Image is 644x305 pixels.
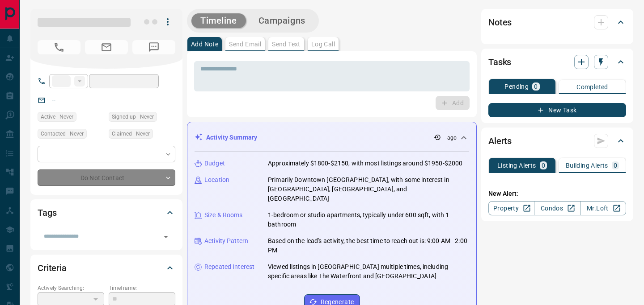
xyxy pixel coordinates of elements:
[191,13,246,28] button: Timeline
[112,129,150,138] span: Claimed - Never
[488,15,512,29] h2: Notes
[38,206,56,220] h2: Tags
[204,175,229,185] p: Location
[542,162,545,169] p: 0
[488,55,511,69] h2: Tasks
[534,83,538,90] p: 0
[268,175,469,203] p: Primarily Downtown [GEOGRAPHIC_DATA], with some interest in [GEOGRAPHIC_DATA], [GEOGRAPHIC_DATA],...
[195,129,469,146] div: Activity Summary-- ago
[204,159,225,168] p: Budget
[38,169,175,186] div: Do Not Contact
[566,162,608,169] p: Building Alerts
[38,284,104,292] p: Actively Searching:
[109,284,175,292] p: Timeframe:
[488,201,534,215] a: Property
[614,162,617,169] p: 0
[443,134,457,142] p: -- ago
[488,12,626,33] div: Notes
[160,231,172,243] button: Open
[534,201,580,215] a: Condos
[191,41,218,47] p: Add Note
[38,202,175,223] div: Tags
[576,84,608,90] p: Completed
[52,96,55,103] a: --
[206,133,257,142] p: Activity Summary
[204,236,248,246] p: Activity Pattern
[204,262,254,272] p: Repeated Interest
[488,134,512,148] h2: Alerts
[41,129,84,138] span: Contacted - Never
[268,159,462,168] p: Approximately $1800-$2150, with most listings around $1950-$2000
[497,162,536,169] p: Listing Alerts
[268,262,469,281] p: Viewed listings in [GEOGRAPHIC_DATA] multiple times, including specific areas like The Waterfront...
[488,130,626,152] div: Alerts
[38,257,175,279] div: Criteria
[580,201,626,215] a: Mr.Loft
[268,210,469,229] p: 1-bedroom or studio apartments, typically under 600 sqft, with 1 bathroom
[504,83,529,90] p: Pending
[488,103,626,117] button: New Task
[38,40,80,54] span: No Number
[41,112,73,121] span: Active - Never
[488,189,626,198] p: New Alert:
[488,51,626,73] div: Tasks
[112,112,154,121] span: Signed up - Never
[85,40,128,54] span: No Email
[132,40,175,54] span: No Number
[204,210,243,220] p: Size & Rooms
[38,261,67,275] h2: Criteria
[250,13,314,28] button: Campaigns
[268,236,469,255] p: Based on the lead's activity, the best time to reach out is: 9:00 AM - 2:00 PM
